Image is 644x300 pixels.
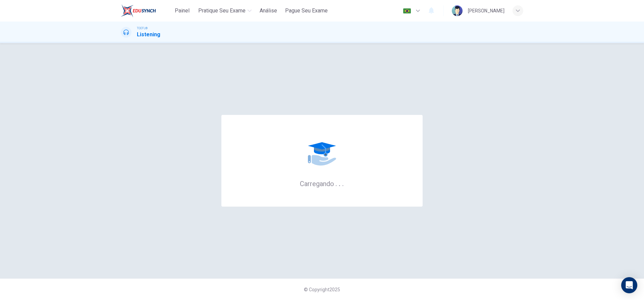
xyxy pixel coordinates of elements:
div: Open Intercom Messenger [621,277,637,293]
button: Pratique seu exame [196,5,254,17]
span: Pague Seu Exame [285,7,328,15]
h6: . [342,177,344,188]
span: Análise [260,7,277,15]
button: Pague Seu Exame [282,5,330,17]
span: Pratique seu exame [198,7,246,15]
button: Painel [171,5,193,17]
span: Painel [175,7,190,15]
h6: Carregando [300,179,344,188]
div: [PERSON_NAME] [468,7,504,15]
a: EduSynch logo [121,4,171,17]
span: TOEFL® [137,26,148,31]
h1: Listening [137,31,160,39]
h6: . [338,177,341,188]
img: EduSynch logo [121,4,156,17]
h6: . [335,177,337,188]
img: Profile picture [452,5,463,16]
span: © Copyright 2025 [304,287,340,292]
button: Análise [257,5,280,17]
img: pt [403,8,411,13]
